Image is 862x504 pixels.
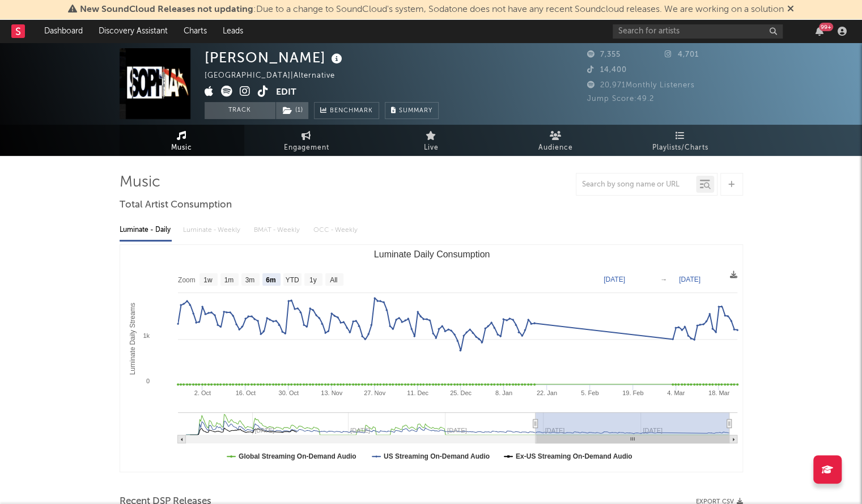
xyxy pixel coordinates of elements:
a: Audience [494,125,618,156]
text: 27. Nov [364,389,385,396]
text: Global Streaming On-Demand Audio [239,452,356,460]
span: Total Artist Consumption [120,198,232,212]
input: Search by song name or URL [576,180,696,189]
span: 14,400 [587,66,627,74]
text: 18. Mar [708,389,729,396]
a: Leads [215,20,251,43]
text: 6m [266,276,275,284]
span: Audience [538,141,573,155]
button: Edit [276,86,296,100]
text: Luminate Daily Streams [128,303,136,375]
text: 19. Feb [622,389,643,396]
text: Ex-US Streaming On-Demand Audio [515,452,632,460]
div: 99 + [819,23,833,31]
text: 1k [143,332,150,339]
text: [DATE] [679,276,700,283]
text: 25. Dec [449,389,471,396]
text: 2. Oct [194,389,210,396]
button: (1) [276,102,308,119]
text: YTD [285,276,299,284]
text: 0 [146,378,149,384]
button: 99+ [816,27,823,36]
text: [DATE] [604,276,625,283]
text: US Streaming On-Demand Audio [383,452,489,460]
span: : Due to a change to SoundCloud's system, Sodatone does not have any recent Soundcloud releases. ... [80,5,784,14]
span: ( 1 ) [275,102,309,119]
text: → [660,276,667,283]
span: Live [424,141,439,155]
text: 8. Jan [495,389,512,396]
a: Music [120,125,244,156]
text: 5. Feb [581,389,598,396]
text: 16. Oct [235,389,255,396]
div: [GEOGRAPHIC_DATA] | Alternative [205,69,348,83]
a: Live [369,125,494,156]
a: Discovery Assistant [91,20,176,43]
text: 22. Jan [536,389,557,396]
text: 3m [245,276,254,284]
button: Summary [385,102,439,119]
text: Luminate Daily Consumption [373,249,490,259]
text: 1m [224,276,233,284]
span: Summary [399,108,432,114]
text: 11. Dec [407,389,428,396]
span: Benchmark [330,104,373,118]
svg: Luminate Daily Consumption [120,245,743,472]
text: 1y [309,276,316,284]
text: 30. Oct [278,389,298,396]
span: 20,971 Monthly Listeners [587,82,695,89]
a: Dashboard [36,20,91,43]
a: Playlists/Charts [618,125,743,156]
span: Playlists/Charts [652,141,708,155]
a: Benchmark [314,102,379,119]
div: Luminate - Daily [120,221,172,240]
a: Engagement [244,125,369,156]
a: Charts [176,20,215,43]
div: [PERSON_NAME] [205,48,345,67]
text: Zoom [178,276,196,284]
span: Jump Score: 49.2 [587,95,654,103]
span: 4,701 [665,51,699,58]
text: 1w [203,276,213,284]
text: 13. Nov [321,389,342,396]
button: Track [205,102,275,119]
span: 7,355 [587,51,621,58]
span: Dismiss [787,5,794,14]
span: Music [171,141,192,155]
text: 4. Mar [666,389,685,396]
span: New SoundCloud Releases not updating [80,5,253,14]
input: Search for artists [613,24,783,39]
span: Engagement [284,141,329,155]
text: All [330,276,337,284]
